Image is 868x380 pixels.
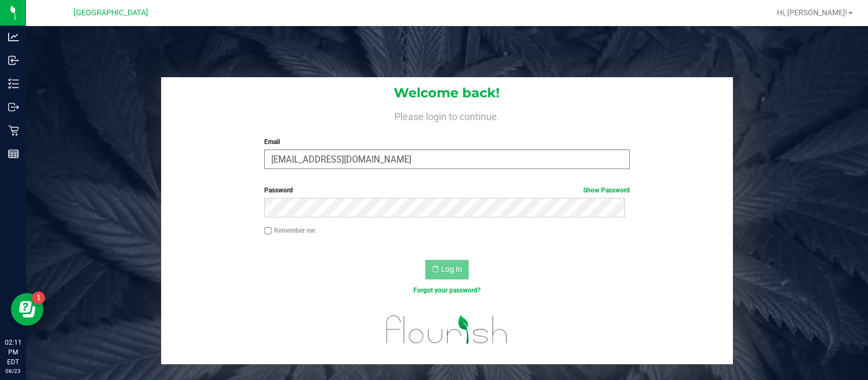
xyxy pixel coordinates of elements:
[264,227,272,235] input: Remember me
[264,226,315,235] label: Remember me
[583,186,630,194] a: Show Password
[264,186,293,194] span: Password
[413,286,481,294] a: Forgot your password?
[8,102,19,113] inline-svg: Outbound
[425,260,469,279] button: Log In
[8,32,19,42] inline-svg: Analytics
[441,265,462,273] span: Log In
[5,367,21,375] p: 08/23
[8,148,19,159] inline-svg: Reports
[8,78,19,89] inline-svg: Inventory
[161,86,733,100] h1: Welcome back!
[375,307,519,353] img: flourish_logo.svg
[264,137,629,147] label: Email
[8,125,19,136] inline-svg: Retail
[777,8,847,17] span: Hi, [PERSON_NAME]!
[11,293,43,326] iframe: Resource center
[74,8,148,17] span: [GEOGRAPHIC_DATA]
[161,109,733,122] h4: Please login to continue.
[5,338,21,367] p: 02:11 PM EDT
[32,291,45,304] iframe: Resource center unread badge
[8,55,19,66] inline-svg: Inbound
